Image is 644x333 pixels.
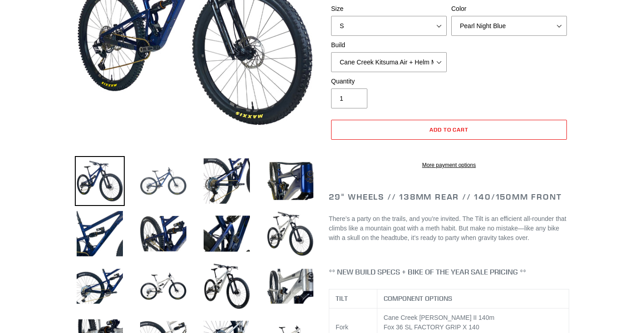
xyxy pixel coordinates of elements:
[75,209,125,259] img: Load image into Gallery viewer, TILT - Complete Bike
[265,209,315,259] img: Load image into Gallery viewer, TILT - Complete Bike
[331,120,567,140] button: Add to cart
[331,4,447,14] label: Size
[377,289,569,308] th: COMPONENT OPTIONS
[329,192,569,202] h2: 29" Wheels // 138mm Rear // 140/150mm Front
[138,209,188,259] img: Load image into Gallery viewer, TILT - Complete Bike
[138,261,188,311] img: Load image into Gallery viewer, TILT - Complete Bike
[331,161,567,169] a: More payment options
[202,209,252,259] img: Load image into Gallery viewer, TILT - Complete Bike
[265,261,315,311] img: Load image into Gallery viewer, TILT - Complete Bike
[138,156,188,206] img: Load image into Gallery viewer, TILT - Complete Bike
[202,261,252,311] img: Load image into Gallery viewer, TILT - Complete Bike
[75,261,125,311] img: Load image into Gallery viewer, TILT - Complete Bike
[329,289,377,308] th: TILT
[329,268,569,276] h4: ** NEW BUILD SPECS + BIKE OF THE YEAR SALE PRICING **
[265,156,315,206] img: Load image into Gallery viewer, TILT - Complete Bike
[75,156,125,206] img: Load image into Gallery viewer, TILT - Complete Bike
[202,156,252,206] img: Load image into Gallery viewer, TILT - Complete Bike
[451,4,567,14] label: Color
[329,214,569,243] p: There’s a party on the trails, and you’re invited. The Tilt is an efficient all-rounder that clim...
[331,40,447,50] label: Build
[331,77,447,86] label: Quantity
[429,126,469,133] span: Add to cart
